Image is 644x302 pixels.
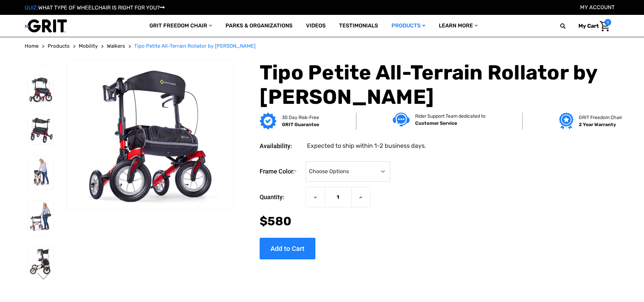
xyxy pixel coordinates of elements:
[393,113,410,126] img: Customer service
[107,43,125,49] span: Walkers
[25,4,165,11] a: QUIZ:WHAT TYPE OF WHEELCHAIR IS RIGHT FOR YOU?
[307,141,426,150] dd: Expected to ship within 1-2 business days.
[600,21,610,31] img: Cart
[415,120,457,126] strong: Customer Service
[37,273,51,281] button: Go to slide 2 of 2
[79,43,98,49] span: Mobility
[580,4,615,10] a: Account
[282,122,319,127] strong: GRIT Guarantee
[579,114,622,121] p: GRIT Freedom Chair
[134,42,256,50] a: Tipo Petite All-Terrain Rollator by [PERSON_NAME]
[573,19,611,33] a: Cart with 0 items
[604,19,611,26] span: 0
[67,61,234,210] img: Tipo Petite All-Terrain Rollator by Comodita
[579,122,616,127] strong: 2 Year Warranty
[578,23,599,29] span: My Cart
[432,15,484,37] a: Learn More
[37,64,51,72] button: Go to slide 2 of 2
[282,114,319,121] p: 30 Day Risk-Free
[299,15,332,37] a: Videos
[559,113,573,130] img: Grit freedom
[25,4,38,11] span: QUIZ:
[260,161,302,182] label: Frame Color:
[28,247,53,277] img: Tipo Petite All-Terrain Rollator by Comodita
[332,15,385,37] a: Testimonials
[28,76,53,103] img: Tipo Petite All-Terrain Rollator by Comodita
[385,15,432,37] a: Products
[25,42,39,50] a: Home
[48,42,70,50] a: Products
[415,113,485,120] p: Rider Support Team dedicated to
[25,42,620,50] nav: Breadcrumb
[260,238,315,259] input: Add to Cart
[28,156,53,189] img: Tipo Petite All-Terrain Rollator by Comodita
[79,42,98,50] a: Mobility
[260,61,620,109] h1: Tipo Petite All-Terrain Rollator by [PERSON_NAME]
[563,19,573,33] input: Search
[143,15,219,37] a: GRIT Freedom Chair
[25,43,39,49] span: Home
[107,42,125,50] a: Walkers
[28,115,53,145] img: Tipo Petite All-Terrain Rollator by Comodita
[260,187,302,207] label: Quantity:
[134,43,256,49] span: Tipo Petite All-Terrain Rollator by [PERSON_NAME]
[260,141,302,150] dt: Availability:
[260,214,291,228] span: $580
[260,113,277,130] img: GRIT Guarantee
[25,19,67,33] img: GRIT All-Terrain Wheelchair and Mobility Equipment
[219,15,299,37] a: Parks & Organizations
[48,43,70,49] span: Products
[28,201,53,235] img: Tipo Petite All-Terrain Rollator by Comodita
